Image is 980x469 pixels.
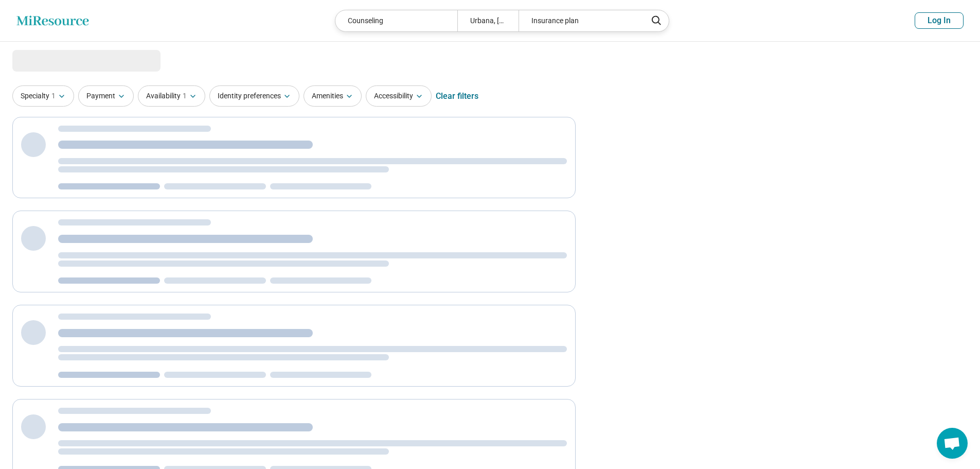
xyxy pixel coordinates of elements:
div: Insurance plan [519,10,640,31]
button: Specialty1 [12,85,74,107]
button: Identity preferences [209,85,299,107]
span: 1 [183,91,187,101]
div: Counseling [335,10,457,31]
button: Availability1 [138,85,205,107]
button: Payment [78,85,134,107]
div: Clear filters [436,84,478,109]
button: Log In [915,12,964,29]
span: Loading... [12,50,99,71]
span: 1 [51,91,56,101]
button: Accessibility [366,85,432,107]
div: Urbana, [GEOGRAPHIC_DATA] [457,10,519,31]
a: Open chat [937,428,968,459]
button: Amenities [304,85,362,107]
